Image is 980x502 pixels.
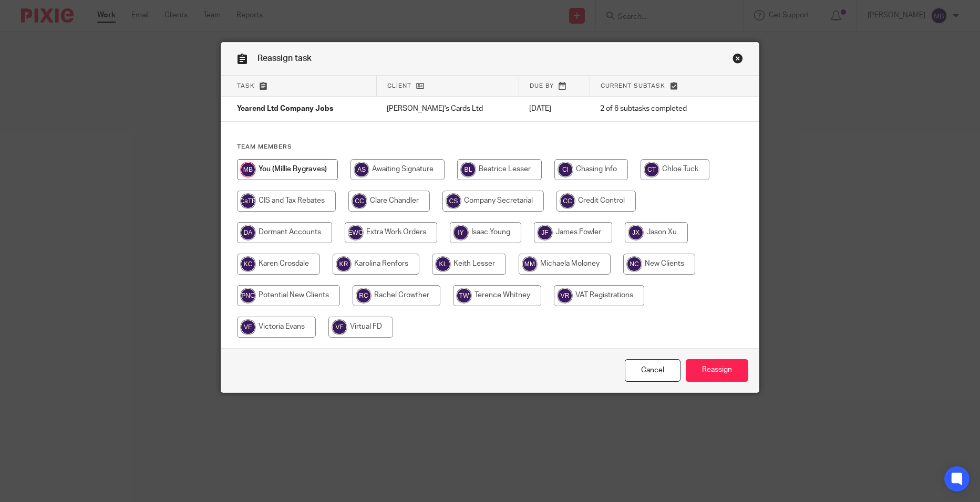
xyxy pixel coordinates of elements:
span: Yearend Ltd Company Jobs [237,106,333,113]
span: Task [237,83,255,89]
p: [DATE] [529,103,579,114]
span: Reassign task [257,54,312,62]
a: Close this dialog window [625,359,680,382]
td: 2 of 6 subtasks completed [590,97,720,122]
span: Client [387,83,411,89]
h4: Team members [237,143,744,151]
p: [PERSON_NAME]'s Cards Ltd [387,103,508,114]
span: Current subtask [601,83,665,89]
span: Due by [530,83,554,89]
a: Close this dialog window [733,53,743,67]
input: Reassign [686,359,748,382]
